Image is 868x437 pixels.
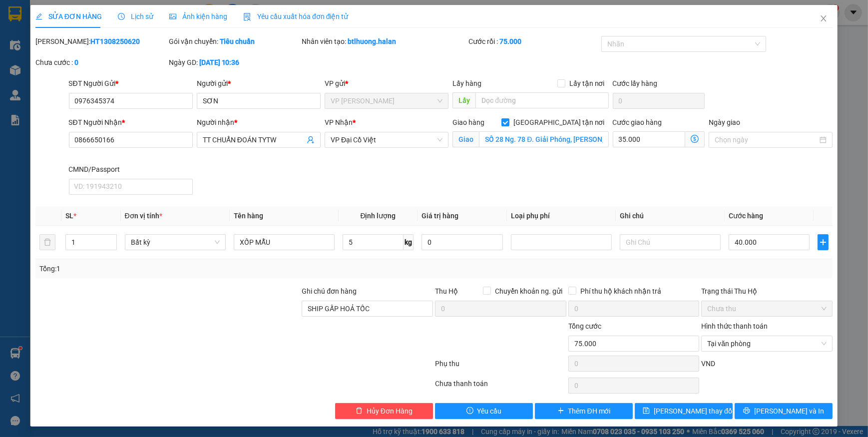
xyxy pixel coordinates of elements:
[348,37,396,45] b: btlhuong.halan
[39,234,55,250] button: delete
[709,118,740,126] label: Ngày giao
[435,287,458,295] span: Thu Hộ
[307,136,315,144] span: user-add
[435,403,533,419] button: exclamation-circleYêu cầu
[169,57,300,68] div: Ngày GD:
[325,78,448,89] div: VP gửi
[479,131,608,147] input: Giao tận nơi
[69,117,193,128] div: SĐT Người Nhận
[360,212,396,220] span: Định lượng
[576,286,665,297] span: Phí thu hộ khách nhận trả
[565,78,609,89] span: Lấy tận nơi
[707,336,827,351] span: Tại văn phòng
[302,36,466,47] div: Nhân viên tạo:
[434,358,567,376] div: Phụ thu
[197,117,321,128] div: Người nhận
[643,407,650,415] span: save
[356,407,363,415] span: delete
[468,36,600,47] div: Cước rồi :
[818,238,828,246] span: plus
[69,78,193,89] div: SĐT Người Gửi
[169,36,300,47] div: Gói vận chuyển:
[568,322,601,330] span: Tổng cước
[35,13,42,20] span: edit
[74,58,78,66] b: 0
[568,406,611,417] span: Thêm ĐH mới
[754,406,824,417] span: [PERSON_NAME] và In
[452,79,481,87] span: Lấy hàng
[735,403,833,419] button: printer[PERSON_NAME] và In
[613,118,662,126] label: Cước giao hàng
[325,118,353,126] span: VP Nhận
[302,287,357,295] label: Ghi chú đơn hàng
[820,14,828,22] span: close
[197,78,321,89] div: Người gửi
[507,206,616,226] th: Loại phụ phí
[65,212,73,220] span: SL
[452,118,484,126] span: Giao hàng
[404,234,414,250] span: kg
[613,131,685,147] input: Cước giao hàng
[810,5,838,33] button: Close
[613,79,658,87] label: Cước lấy hàng
[118,12,153,20] span: Lịch sử
[475,92,608,108] input: Dọc đường
[69,164,193,175] div: CMND/Passport
[243,13,251,21] img: icon
[509,117,609,128] span: [GEOGRAPHIC_DATA] tận nơi
[331,132,442,147] span: VP Đại Cồ Việt
[635,403,733,419] button: save[PERSON_NAME] thay đổi
[169,13,176,20] span: picture
[499,37,521,45] b: 75.000
[613,93,705,109] input: Cước lấy hàng
[715,134,818,145] input: Ngày giao
[491,286,566,297] span: Chuyển khoản ng. gửi
[535,403,633,419] button: plusThêm ĐH mới
[818,234,829,250] button: plus
[234,212,263,220] span: Tên hàng
[220,37,255,45] b: Tiêu chuẩn
[701,322,768,330] label: Hình thức thanh toán
[434,378,567,396] div: Chưa thanh toán
[39,263,336,274] div: Tổng: 1
[35,57,167,68] div: Chưa cước :
[125,212,162,220] span: Đơn vị tính
[557,407,564,415] span: plus
[131,235,220,250] span: Bất kỳ
[234,234,335,250] input: VD: Bàn, Ghế
[743,407,750,415] span: printer
[466,407,473,415] span: exclamation-circle
[691,135,699,143] span: dollar-circle
[620,234,721,250] input: Ghi Chú
[331,93,442,108] span: VP Hoàng Văn Thụ
[452,131,479,147] span: Giao
[302,301,433,317] input: Ghi chú đơn hàng
[654,406,734,417] span: [PERSON_NAME] thay đổi
[169,12,227,20] span: Ảnh kiện hàng
[701,360,715,368] span: VND
[701,286,833,297] div: Trạng thái Thu Hộ
[90,37,140,45] b: HT1308250620
[422,212,458,220] span: Giá trị hàng
[199,58,240,66] b: [DATE] 10:36
[243,12,349,20] span: Yêu cầu xuất hóa đơn điện tử
[35,36,167,47] div: [PERSON_NAME]:
[118,13,125,20] span: clock-circle
[616,206,725,226] th: Ghi chú
[452,92,475,108] span: Lấy
[477,406,502,417] span: Yêu cầu
[335,403,433,419] button: deleteHủy Đơn Hàng
[35,12,102,20] span: SỬA ĐƠN HÀNG
[707,301,827,316] span: Chưa thu
[367,406,413,417] span: Hủy Đơn Hàng
[729,212,763,220] span: Cước hàng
